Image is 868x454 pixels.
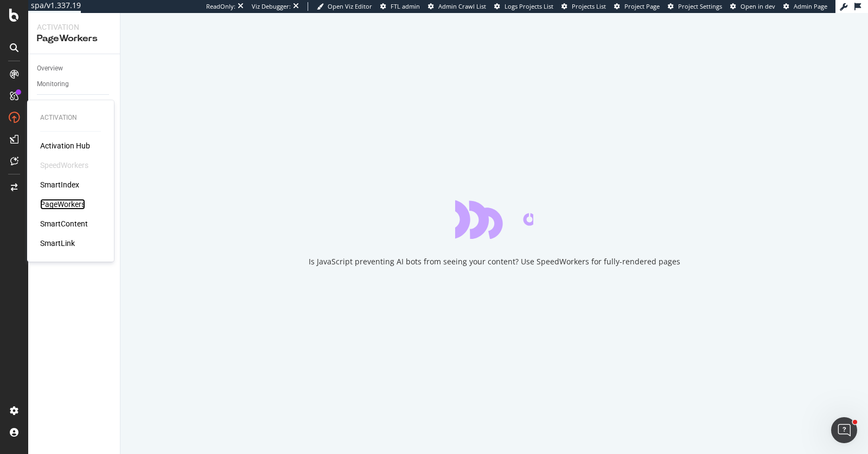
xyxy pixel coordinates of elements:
a: Overview [37,63,112,74]
div: Activation [37,22,111,33]
div: Overview [37,63,63,74]
a: Project Page [614,2,660,11]
span: FTL admin [391,2,420,10]
a: SmartIndex [40,179,79,190]
span: Admin Page [794,2,827,10]
a: Admin Page [783,2,827,11]
a: Open Viz Editor [317,2,372,11]
span: Projects List [572,2,606,10]
div: ReadOnly: [206,2,235,11]
div: animation [455,200,533,239]
iframe: Intercom live chat [831,417,857,443]
span: Open Viz Editor [328,2,372,10]
div: Monitoring [37,79,69,90]
div: PageWorkers [37,33,111,45]
a: Projects List [561,2,606,11]
a: SmartContent [40,218,88,229]
a: Admin Crawl List [428,2,486,11]
div: Activation [40,113,101,122]
a: SmartLink [40,238,75,249]
span: Project Page [624,2,660,10]
a: Activation Hub [40,140,90,151]
div: Is JavaScript preventing AI bots from seeing your content? Use SpeedWorkers for fully-rendered pages [309,256,680,267]
a: PageWorkers [40,199,85,210]
div: Settings [37,99,61,111]
span: Project Settings [678,2,722,10]
a: Open in dev [730,2,775,11]
div: Viz Debugger: [252,2,291,11]
a: Settings [37,99,112,111]
span: Logs Projects List [505,2,553,10]
a: Logs Projects List [494,2,553,11]
span: Open in dev [741,2,775,10]
a: FTL admin [380,2,420,11]
a: Project Settings [668,2,722,11]
div: SpeedWorkers [40,160,88,171]
a: Monitoring [37,79,112,90]
span: Admin Crawl List [438,2,486,10]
